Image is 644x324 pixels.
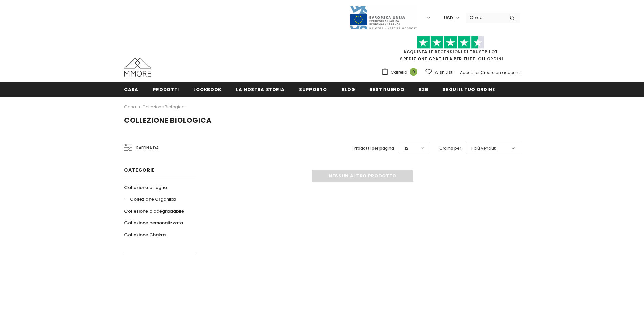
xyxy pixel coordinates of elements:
[466,13,505,22] input: Search Site
[124,208,184,214] span: Collezione biodegradabile
[124,217,183,229] a: Collezione personalizzata
[124,115,212,125] span: Collezione biologica
[471,145,497,152] span: I più venduti
[417,36,484,49] img: Fidati di Pilot Stars
[419,86,428,93] span: B2B
[349,15,417,20] a: Javni Razpis
[124,232,166,238] span: Collezione Chakra
[130,196,176,202] span: Collezione Organika
[425,66,452,78] a: Wish List
[405,145,408,152] span: 12
[460,70,475,75] a: Accedi
[124,193,176,205] a: Collezione Organika
[370,86,404,93] span: Restituendo
[124,181,167,193] a: Collezione di legno
[443,86,495,93] span: Segui il tuo ordine
[124,58,151,77] img: Casi MMORE
[299,82,327,97] a: supporto
[124,86,138,93] span: Casa
[124,229,166,241] a: Collezione Chakra
[439,145,461,152] label: Ordina per
[299,86,327,93] span: supporto
[124,205,184,217] a: Collezione biodegradabile
[435,69,452,76] span: Wish List
[481,70,520,75] a: Creare un account
[124,184,167,191] span: Collezione di legno
[236,82,284,97] a: La nostra storia
[193,86,222,93] span: Lookbook
[193,82,222,97] a: Lookbook
[403,49,498,55] a: Acquista le recensioni di TrustPilot
[381,67,421,78] a: Carrello 0
[153,82,179,97] a: Prodotti
[124,220,183,226] span: Collezione personalizzata
[419,82,428,97] a: B2B
[142,104,185,110] a: Collezione biologica
[410,68,417,76] span: 0
[124,82,138,97] a: Casa
[444,15,453,21] span: USD
[354,145,394,152] label: Prodotti per pagina
[136,144,159,152] span: Raffina da
[370,82,404,97] a: Restituendo
[381,39,520,62] span: SPEDIZIONE GRATUITA PER TUTTI GLI ORDINI
[443,82,495,97] a: Segui il tuo ordine
[342,86,355,93] span: Blog
[342,82,355,97] a: Blog
[236,86,284,93] span: La nostra storia
[124,167,155,173] span: Categorie
[349,5,417,30] img: Javni Razpis
[391,69,407,76] span: Carrello
[153,86,179,93] span: Prodotti
[124,103,136,111] a: Casa
[476,70,480,75] span: or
